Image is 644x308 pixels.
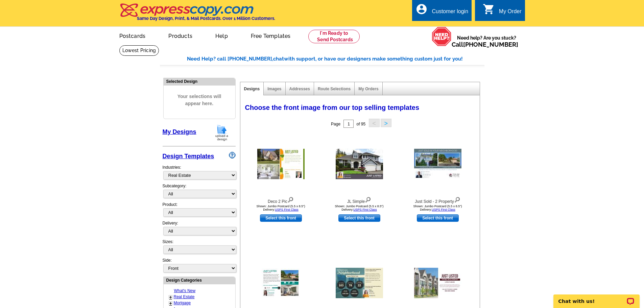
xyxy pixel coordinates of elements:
a: USPS First Class [432,208,455,211]
img: Just Sold - 2 Property [414,149,461,179]
div: Deco 2 Pic [244,195,318,205]
iframe: LiveChat chat widget [549,287,644,308]
h4: Same Day Design, Print, & Mail Postcards. Over 1 Million Customers. [137,16,275,21]
img: Deco 2 Pic [257,149,305,179]
img: Listed Two Photo [262,268,300,298]
div: Subcategory: [163,183,236,202]
img: design-wizard-help-icon.png [229,152,236,159]
div: Sizes: [163,239,236,257]
img: RE Fresh [414,268,461,298]
span: Your selections will appear here. [169,86,230,114]
a: account_circle Customer login [415,7,468,16]
div: My Order [499,8,522,18]
img: help [432,27,452,46]
a: Designs [244,87,260,91]
a: Route Selections [318,87,351,91]
img: Neighborhood Latest [336,268,383,298]
img: upload-design [213,124,231,141]
i: shopping_cart [483,3,495,15]
button: < [369,119,380,127]
a: Postcards [109,27,157,43]
a: Mortgage [174,301,191,305]
div: Design Categories [164,277,235,283]
button: > [381,119,391,127]
a: Design Templates [163,153,214,160]
i: account_circle [415,3,428,15]
a: Real Estate [174,294,195,299]
a: Images [267,87,281,91]
div: Side: [163,257,236,273]
div: Delivery: [163,220,236,239]
a: USPS First Class [353,208,377,211]
img: view design details [454,195,460,203]
div: Customer login [432,8,468,18]
a: My Orders [358,87,378,91]
a: use this design [417,214,459,222]
a: + [169,301,172,306]
div: Shown: Jumbo Postcard (5.5 x 8.5") Delivery: [322,205,397,211]
div: Just Sold - 2 Property [401,195,475,205]
span: Choose the front image from our top selling templates [245,104,420,111]
div: Selected Design [164,78,235,85]
a: Help [205,27,239,43]
div: Product: [163,202,236,220]
div: Need Help? call [PHONE_NUMBER], with support, or have our designers make something custom just fo... [187,55,484,63]
span: of 95 [356,122,365,126]
a: My Designs [163,128,196,135]
img: view design details [287,195,294,203]
a: USPS First Class [275,208,299,211]
a: What's New [174,288,196,293]
span: Call [452,41,518,48]
span: Need help? Are you stuck? [452,34,522,48]
a: Same Day Design, Print, & Mail Postcards. Over 1 Million Customers. [119,8,275,21]
span: Page [331,122,340,126]
img: view design details [365,195,371,203]
div: Shown: Jumbo Postcard (5.5 x 8.5") Delivery: [401,205,475,211]
div: Industries: [163,161,236,183]
a: shopping_cart My Order [483,7,522,16]
div: Shown: Jumbo Postcard (5.5 x 8.5") Delivery: [244,205,318,211]
a: Products [158,27,203,43]
span: chat [273,56,284,62]
a: Addresses [289,87,310,91]
a: [PHONE_NUMBER] [463,41,518,48]
a: + [169,294,172,300]
img: JL Simple [336,149,383,179]
a: use this design [338,214,380,222]
a: Free Templates [240,27,302,43]
div: JL Simple [322,195,397,205]
a: use this design [260,214,302,222]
